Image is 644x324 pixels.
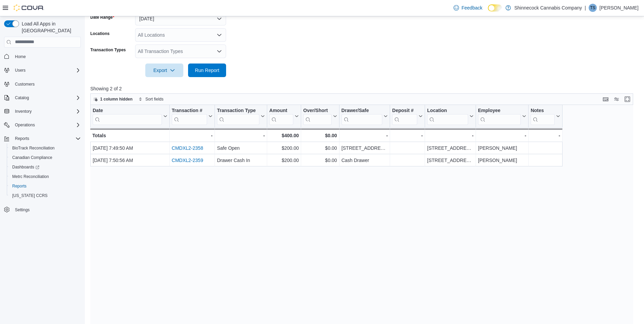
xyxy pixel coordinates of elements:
span: Load All Apps in [GEOGRAPHIC_DATA] [19,20,81,34]
span: Customers [12,80,81,88]
span: 1 column hidden [100,96,132,102]
span: Inventory [12,107,81,115]
button: [DATE] [135,12,226,25]
label: Date Range [90,15,114,20]
div: - [172,131,213,140]
button: Operations [12,121,38,129]
div: - [427,131,474,140]
button: Operations [1,120,84,130]
button: Open list of options [217,32,222,38]
span: Feedback [462,4,482,11]
label: Transaction Types [90,47,126,53]
span: Metrc Reconciliation [12,174,49,179]
a: [US_STATE] CCRS [10,192,50,200]
button: Keyboard shortcuts [602,95,610,103]
div: Transaction # [172,107,207,114]
a: Metrc Reconciliation [10,173,52,181]
div: $200.00 [269,156,299,164]
p: [PERSON_NAME] [600,4,639,12]
div: Date [93,107,162,125]
p: Shinnecock Cannabis Company [514,4,582,12]
div: $200.00 [269,144,299,152]
div: Transaction Type [217,107,259,125]
button: Employee [478,107,526,125]
span: [US_STATE] CCRS [12,193,48,198]
span: Catalog [15,95,29,101]
button: Inventory [1,107,84,116]
a: Home [12,53,29,61]
span: Reports [10,182,81,190]
span: Inventory [15,109,32,114]
button: Reports [12,134,32,143]
div: Totals [92,131,167,140]
span: Users [15,68,25,73]
span: Home [12,52,81,61]
span: Reports [15,136,29,141]
span: Operations [15,122,35,128]
div: Transaction # URL [172,107,207,125]
span: Metrc Reconciliation [10,173,81,181]
p: Showing 2 of 2 [90,85,639,92]
button: Over/Short [303,107,337,125]
span: Customers [15,82,35,87]
button: BioTrack Reconciliation [7,143,84,153]
div: Notes [531,107,555,114]
div: Cash Drawer [342,156,388,164]
span: Dashboards [12,164,39,170]
button: Date [93,107,167,125]
div: Notes [531,107,555,125]
div: Deposit # [392,107,417,125]
button: Transaction Type [217,107,265,125]
div: Over/Short [303,107,331,125]
span: Settings [15,207,30,213]
span: Canadian Compliance [10,154,81,162]
div: $0.00 [303,131,337,140]
button: [US_STATE] CCRS [7,191,84,200]
span: Operations [12,121,81,129]
div: - [342,131,388,140]
button: Inventory [12,107,34,115]
span: Canadian Compliance [12,155,52,160]
div: [PERSON_NAME] [478,144,526,152]
span: Users [12,66,81,74]
button: Catalog [12,94,32,102]
div: Drawer Cash In [217,156,265,164]
button: Home [1,52,84,61]
a: CMDXL2-2359 [172,158,203,163]
button: Open list of options [217,49,222,54]
button: Enter fullscreen [623,95,631,103]
div: Amount [269,107,293,125]
div: [DATE] 7:49:50 AM [93,144,167,152]
p: | [585,4,586,12]
div: Location [427,107,468,125]
div: Employee [478,107,521,114]
div: - [392,131,423,140]
button: Reports [7,181,84,191]
div: [PERSON_NAME] [478,156,526,164]
button: Catalog [1,93,84,103]
div: Drawer/Safe [342,107,383,125]
div: Deposit # [392,107,417,114]
div: [DATE] 7:50:56 AM [93,156,167,164]
span: Dashboards [10,163,81,171]
a: Settings [12,206,32,214]
div: $0.00 [303,156,337,164]
button: Reports [1,134,84,143]
a: Customers [12,80,37,88]
span: Export [149,64,179,77]
button: 1 column hidden [91,95,135,103]
button: Settings [1,204,84,214]
span: Home [15,54,26,59]
span: Washington CCRS [10,192,81,200]
button: Drawer/Safe [342,107,388,125]
a: Dashboards [10,163,42,171]
a: Reports [10,182,29,190]
button: Export [145,64,183,77]
div: Taobi Silva [589,4,597,12]
div: - [531,131,560,140]
div: Amount [269,107,293,114]
div: [STREET_ADDRESS] [427,144,474,152]
span: BioTrack Reconciliation [12,145,55,151]
div: $400.00 [269,131,299,140]
button: Sort fields [136,95,166,103]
